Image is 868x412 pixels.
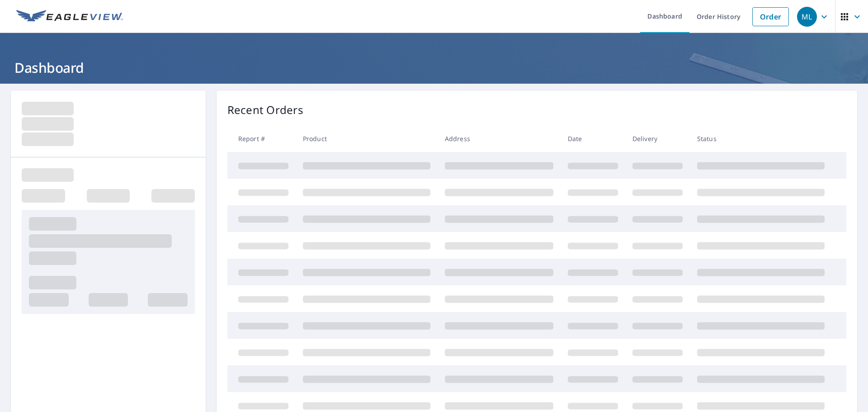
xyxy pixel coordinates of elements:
[227,125,296,152] th: Report #
[690,125,832,152] th: Status
[561,125,625,152] th: Date
[797,7,817,27] div: ML
[752,7,789,26] a: Order
[296,125,438,152] th: Product
[438,125,561,152] th: Address
[227,102,303,118] p: Recent Orders
[16,10,123,24] img: EV Logo
[625,125,690,152] th: Delivery
[11,58,857,77] h1: Dashboard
